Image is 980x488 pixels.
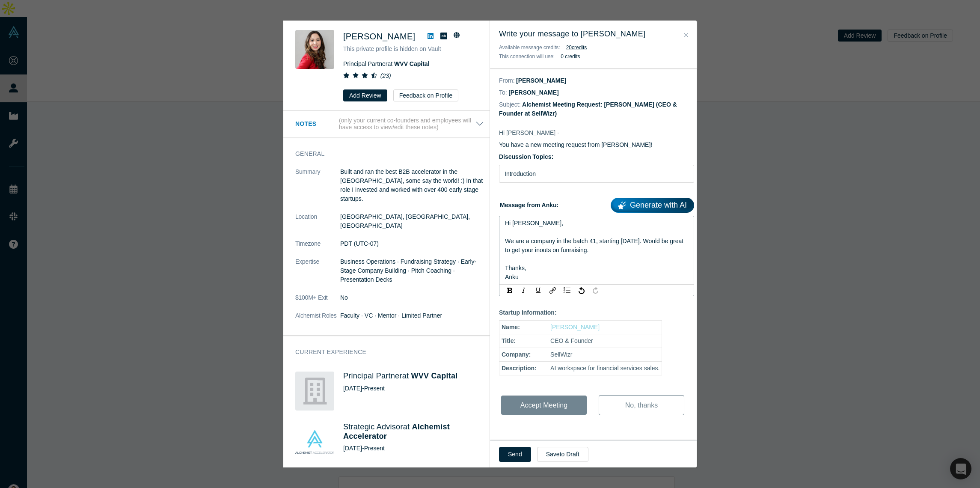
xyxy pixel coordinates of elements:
dd: [GEOGRAPHIC_DATA], [GEOGRAPHIC_DATA], [GEOGRAPHIC_DATA] [340,212,484,230]
dd: PDT (UTC-07) [340,239,484,248]
span: [PERSON_NAME] [343,32,415,41]
dt: Location [295,212,340,239]
h3: Write your message to [PERSON_NAME] [499,28,688,40]
span: Business Operations · Fundraising Strategy · Early-Stage Company Building · Pitch Coaching · Pres... [340,258,476,283]
div: rdw-toolbar [499,284,694,296]
div: Underline [533,286,544,295]
p: This private profile is hidden on Vault [343,45,478,54]
div: Undo [576,286,587,295]
img: WVV Capital's Logo [295,372,334,411]
p: Hi [PERSON_NAME] - [499,128,694,137]
h3: Notes [295,119,337,128]
div: Bold [504,286,515,295]
h3: Current Experience [295,348,472,357]
dt: From: [499,76,515,85]
span: This connection will use: [499,54,555,60]
button: Add Review [343,89,387,101]
div: rdw-inline-control [502,286,546,295]
label: Discussion Topics: [499,152,694,161]
div: rdw-link-control [546,286,560,295]
button: Saveto Draft [537,447,588,462]
div: Unordered [561,286,573,295]
span: We are a company in the batch 41, starting [DATE]. Would be great to get your inouts on funraising. [505,238,685,253]
button: 20credits [566,43,587,52]
dt: Subject: [499,100,521,109]
dt: Alchemist Roles [295,311,340,329]
div: rdw-history-control [574,286,603,295]
dd: Faculty · VC · Mentor · Limited Partner [340,311,484,320]
dt: $100M+ Exit [295,293,340,311]
h4: Principal Partner at [343,372,484,381]
dd: [PERSON_NAME] [508,89,558,96]
label: Message from Anku: [499,195,694,213]
div: rdw-list-control [560,286,574,295]
p: You have a new meeting request from [PERSON_NAME]! [499,140,694,149]
a: WVV Capital [394,60,429,67]
a: Alchemist Accelerator [343,423,450,440]
div: rdw-wrapper [499,216,694,285]
dd: No [340,293,484,302]
button: Close [682,30,691,40]
button: Feedback on Profile [393,89,459,101]
h3: General [295,149,472,158]
p: (only your current co-founders and employees will have access to view/edit these notes) [339,117,475,131]
div: [DATE] - Present [343,384,484,393]
b: 0 credits [561,54,580,60]
div: Redo [590,286,601,295]
a: Generate with AI [611,198,694,213]
span: Available message credits: [499,45,560,51]
button: Notes (only your current co-founders and employees will have access to view/edit these notes) [295,117,484,131]
div: Link [547,286,558,295]
img: Danielle D'Agostaro's Profile Image [295,30,334,69]
h4: Strategic Advisor at [343,423,484,441]
div: Italic [518,286,529,295]
span: Principal Partner at [343,60,430,67]
i: ( 23 ) [380,72,391,79]
dd: Alchemist Meeting Request: [PERSON_NAME] (CEO & Founder at SellWizr) [499,101,677,117]
button: Send [499,447,531,462]
dt: Expertise [295,257,340,293]
dt: Timezone [295,239,340,257]
div: rdw-editor [505,219,689,282]
p: Built and ran the best B2B accelerator in the [GEOGRAPHIC_DATA], some say the world! :) In that r... [340,167,484,203]
dt: Summary [295,167,340,212]
dt: To: [499,88,507,97]
span: Thanks, [505,265,526,271]
img: Alchemist Accelerator's Logo [295,423,334,461]
div: [DATE] - Present [343,444,484,453]
dd: [PERSON_NAME] [516,77,566,84]
span: Hi [PERSON_NAME], [505,220,563,226]
span: Anku [505,274,519,280]
a: WVV Capital [411,372,458,380]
